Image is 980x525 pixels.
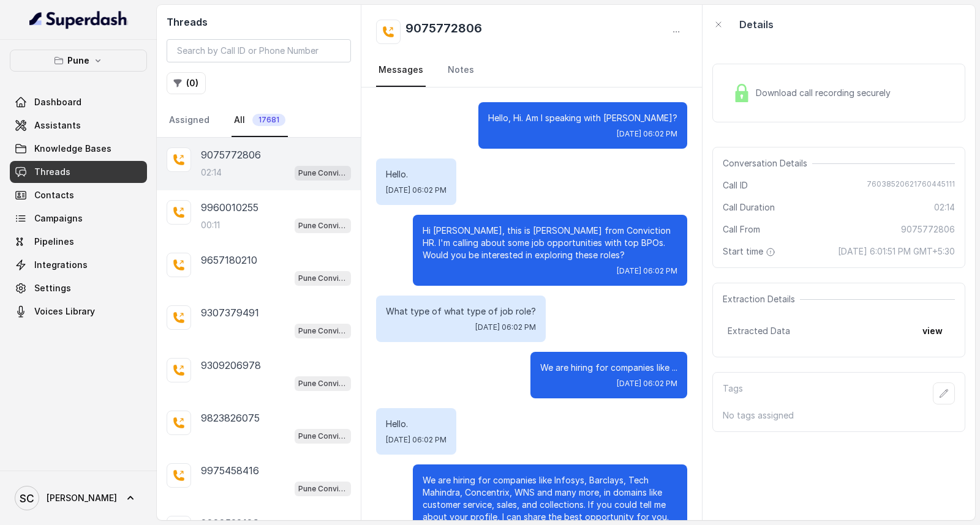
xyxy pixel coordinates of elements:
a: Threads [10,161,147,183]
p: 9075772806 [201,147,261,162]
p: Hello. [386,418,447,430]
p: Hello. [386,168,447,181]
p: 9823826075 [201,411,260,425]
h2: Threads [167,15,351,29]
p: Hello, Hi. Am I speaking with [PERSON_NAME]? [488,112,677,124]
span: Knowledge Bases [34,143,111,155]
a: Dashboard [10,91,147,113]
p: Pune Conviction HR Outbound Assistant [298,430,347,442]
p: 00:11 [201,219,220,231]
span: [DATE] 06:02 PM [475,322,536,332]
span: Threads [34,166,70,178]
a: Assistants [10,114,147,136]
button: (0) [167,72,206,94]
p: Pune Conviction HR Outbound Assistant [298,378,347,390]
a: Contacts [10,184,147,206]
nav: Tabs [167,104,351,137]
span: 76038520621760445111 [867,179,955,192]
a: Notes [445,54,477,87]
a: Knowledge Bases [10,138,147,160]
p: Pune Conviction HR Outbound Assistant [298,272,347,285]
span: Call ID [723,179,748,192]
p: We are hiring for companies like ... [540,362,677,374]
p: Pune Conviction HR Outbound Assistant [298,483,347,495]
span: Download call recording securely [756,87,895,99]
p: Pune Conviction HR Outbound Assistant [298,325,347,337]
span: Call Duration [723,201,775,214]
span: Integrations [34,259,88,271]
span: Assistants [34,119,81,132]
p: What type of what type of job role? [386,305,536,318]
p: Tags [723,382,743,404]
p: Pune Conviction HR Outbound Assistant [298,167,347,179]
p: Pune Conviction HR Outbound Assistant [298,220,347,232]
p: 02:14 [201,166,222,179]
span: Call From [723,223,760,236]
input: Search by Call ID or Phone Number [167,39,351,62]
p: Details [739,17,774,32]
a: Settings [10,277,147,299]
span: 9075772806 [901,223,955,236]
span: [DATE] 06:02 PM [617,379,677,389]
p: 9657180210 [201,253,257,267]
p: 9309206978 [201,358,261,373]
span: 02:14 [934,201,955,214]
span: Start time [723,245,778,258]
span: [DATE] 6:01:51 PM GMT+5:30 [838,245,955,258]
span: Extraction Details [723,293,800,305]
span: Campaigns [34,212,83,225]
a: Assigned [167,104,212,137]
button: view [915,320,950,342]
span: Contacts [34,189,74,201]
p: 9307379491 [201,305,259,320]
span: 17681 [252,114,285,126]
button: Pune [10,50,147,72]
p: 9960010255 [201,200,258,215]
span: [DATE] 06:02 PM [386,185,447,195]
a: All17681 [232,104,288,137]
span: Conversation Details [723,157,812,169]
a: Voices Library [10,300,147,322]
p: Hi [PERSON_NAME], this is [PERSON_NAME] from Conviction HR. I'm calling about some job opportunit... [423,225,677,261]
img: light.svg [29,10,128,29]
a: Messages [376,54,426,87]
p: 9975458416 [201,463,259,478]
p: No tags assigned [723,409,955,422]
span: Extracted Data [728,325,790,337]
a: Pipelines [10,231,147,253]
span: Pipelines [34,236,74,248]
span: Settings [34,282,71,294]
span: Dashboard [34,96,81,108]
span: Voices Library [34,305,95,318]
a: [PERSON_NAME] [10,481,147,515]
span: [DATE] 06:02 PM [617,266,677,276]
span: [DATE] 06:02 PM [386,435,447,445]
span: [PERSON_NAME] [47,492,117,504]
span: [DATE] 06:02 PM [617,129,677,139]
a: Campaigns [10,207,147,229]
a: Integrations [10,254,147,276]
p: Pune [67,53,89,68]
text: SC [20,492,34,505]
img: Lock Icon [733,84,751,102]
h2: 9075772806 [405,20,482,44]
nav: Tabs [376,54,687,87]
